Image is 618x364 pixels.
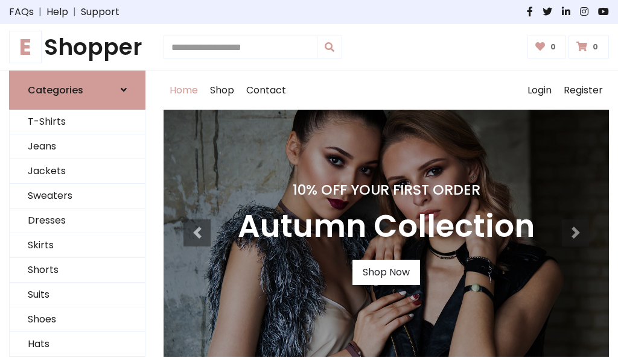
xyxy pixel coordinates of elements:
[10,233,145,258] a: Skirts
[10,134,145,159] a: Jeans
[9,5,34,19] a: FAQs
[204,71,240,110] a: Shop
[240,71,292,110] a: Contact
[10,209,145,233] a: Dresses
[10,307,145,332] a: Shoes
[590,42,601,52] span: 0
[10,159,145,184] a: Jackets
[46,5,68,19] a: Help
[10,184,145,209] a: Sweaters
[10,332,145,357] a: Hats
[68,5,81,19] span: |
[9,31,42,63] span: E
[352,260,420,285] a: Shop Now
[164,71,204,110] a: Home
[547,42,559,52] span: 0
[238,208,535,245] h3: Autumn Collection
[81,5,119,19] a: Support
[10,110,145,134] a: T-Shirts
[569,36,609,58] a: 0
[9,34,145,61] a: EShopper
[9,71,145,110] a: Categories
[9,34,145,61] h1: Shopper
[527,36,567,58] a: 0
[558,71,609,110] a: Register
[10,283,145,307] a: Suits
[34,5,46,19] span: |
[238,181,535,198] h4: 10% Off Your First Order
[521,71,558,110] a: Login
[28,84,83,96] h6: Categories
[10,258,145,283] a: Shorts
